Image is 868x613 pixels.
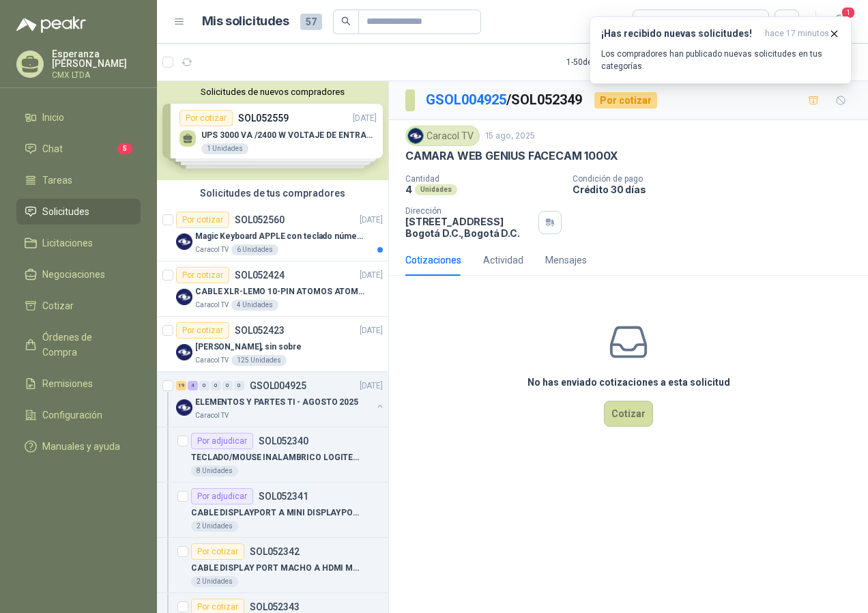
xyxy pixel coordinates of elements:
[601,28,759,40] h3: ¡Has recibido nuevas solicitudes!
[573,184,863,195] p: Crédito 30 días
[52,49,141,68] p: Esperanza [PERSON_NAME]
[157,483,388,538] a: Por adjudicarSOL052341CABLE DISPLAYPORT A MINI DISPLAYPORT2 Unidades
[601,48,840,72] p: Los compradores han publicado nuevas solicitudes en tus categorías.
[527,375,730,390] h3: No has enviado cotizaciones a esta solicitud
[117,143,132,154] span: 5
[485,130,535,143] p: 15 ago, 2025
[191,451,361,464] p: TECLADO/MOUSE INALAMBRICO LOGITECH MK270
[408,128,423,143] img: Company Logo
[360,380,383,393] p: [DATE]
[259,491,308,501] p: SOL052341
[594,92,657,109] div: Por cotizar
[827,10,852,34] button: 1
[231,300,278,311] div: 4 Unidades
[841,6,856,19] span: 1
[235,270,285,280] p: SOL052424
[191,521,238,532] div: 2 Unidades
[426,91,506,108] a: GSOL004925
[16,136,141,162] a: Chat5
[191,433,253,449] div: Por adjudicar
[16,371,141,397] a: Remisiones
[195,410,229,421] p: Caracol TV
[199,381,209,390] div: 0
[16,402,141,428] a: Configuración
[16,16,86,33] img: Logo peakr
[42,267,105,282] span: Negociaciones
[157,180,388,206] div: Solicitudes de tus compradores
[483,253,523,268] div: Actividad
[566,51,650,73] div: 1 - 50 de 147
[157,81,388,180] div: Solicitudes de nuevos compradoresPor cotizarSOL052559[DATE] UPS 3000 VA /2400 W VOLTAJE DE ENTRAD...
[176,322,229,339] div: Por cotizar
[590,16,852,84] button: ¡Has recibido nuevas solicitudes!hace 17 minutos Los compradores han publicado nuevas solicitudes...
[176,289,192,305] img: Company Logo
[222,381,233,390] div: 0
[405,149,618,163] p: CAMARA WEB GENIUS FACECAM 1000X
[405,174,562,184] p: Cantidad
[211,381,221,390] div: 0
[16,167,141,193] a: Tareas
[250,602,300,612] p: SOL052343
[191,507,361,519] p: CABLE DISPLAYPORT A MINI DISPLAYPORT
[16,104,141,130] a: Inicio
[16,324,141,365] a: Órdenes de Compra
[16,199,141,225] a: Solicitudes
[195,285,365,298] p: CABLE XLR-LEMO 10-PIN ATOMOS ATOMCAB016
[176,233,192,250] img: Company Logo
[360,269,383,282] p: [DATE]
[42,439,120,454] span: Manuales y ayuda
[341,16,351,26] span: search
[202,12,289,31] h1: Mis solicitudes
[188,381,198,390] div: 4
[42,376,93,391] span: Remisiones
[250,381,306,390] p: GSOL004925
[16,293,141,319] a: Cotizar
[195,341,302,354] p: [PERSON_NAME], sin sobre
[235,215,285,225] p: SOL052560
[42,204,89,219] span: Solicitudes
[176,267,229,283] div: Por cotizar
[157,261,388,317] a: Por cotizarSOL052424[DATE] Company LogoCABLE XLR-LEMO 10-PIN ATOMOS ATOMCAB016Caracol TV4 Unidades
[235,326,285,335] p: SOL052423
[360,324,383,337] p: [DATE]
[191,543,244,560] div: Por cotizar
[765,28,829,40] span: hace 17 minutos
[16,261,141,287] a: Negociaciones
[405,206,533,216] p: Dirección
[360,214,383,227] p: [DATE]
[415,184,457,195] div: Unidades
[231,244,278,255] div: 6 Unidades
[42,173,72,188] span: Tareas
[231,355,287,366] div: 125 Unidades
[157,206,388,261] a: Por cotizarSOL052560[DATE] Company LogoMagic Keyboard APPLE con teclado númerico en Español Plate...
[191,488,253,504] div: Por adjudicar
[176,344,192,360] img: Company Logo
[234,381,244,390] div: 0
[300,14,322,30] span: 57
[176,399,192,416] img: Company Logo
[405,216,533,239] p: [STREET_ADDRESS] Bogotá D.C. , Bogotá D.C.
[42,141,63,156] span: Chat
[42,298,74,313] span: Cotizar
[195,396,358,409] p: ELEMENTOS Y PARTES TI - AGOSTO 2025
[176,377,386,421] a: 19 4 0 0 0 0 GSOL004925[DATE] Company LogoELEMENTOS Y PARTES TI - AGOSTO 2025Caracol TV
[162,87,383,97] button: Solicitudes de nuevos compradores
[157,317,388,372] a: Por cotizarSOL052423[DATE] Company Logo[PERSON_NAME], sin sobreCaracol TV125 Unidades
[176,381,186,390] div: 19
[405,126,480,146] div: Caracol TV
[426,89,583,111] p: / SOL052349
[176,212,229,228] div: Por cotizar
[157,538,388,593] a: Por cotizarSOL052342CABLE DISPLAY PORT MACHO A HDMI MACHO2 Unidades
[604,401,653,427] button: Cotizar
[195,300,229,311] p: Caracol TV
[16,230,141,256] a: Licitaciones
[42,236,93,251] span: Licitaciones
[42,408,102,423] span: Configuración
[195,355,229,366] p: Caracol TV
[195,230,365,243] p: Magic Keyboard APPLE con teclado númerico en Español Plateado
[157,427,388,483] a: Por adjudicarSOL052340TECLADO/MOUSE INALAMBRICO LOGITECH MK2708 Unidades
[42,110,64,125] span: Inicio
[52,71,141,79] p: CMX LTDA
[641,14,670,29] div: Todas
[405,184,412,195] p: 4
